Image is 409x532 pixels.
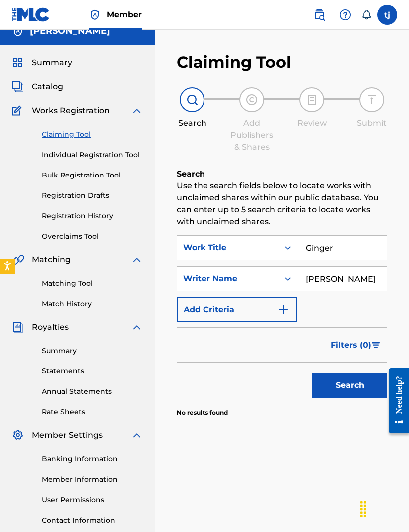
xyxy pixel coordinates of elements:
[246,94,258,106] img: step indicator icon for Add Publishers & Shares
[309,5,329,25] a: Public Search
[32,321,69,333] span: Royalties
[347,117,397,129] div: Submit
[366,94,378,106] img: step indicator icon for Submit
[12,7,50,22] img: MLC Logo
[177,408,228,417] p: No results found
[177,52,291,72] h2: Claiming Tool
[42,190,143,201] a: Registration Drafts
[42,474,143,485] a: Member Information
[12,81,63,93] a: CatalogCatalog
[359,484,409,532] iframe: Chat Widget
[12,81,24,93] img: Catalog
[227,117,277,153] div: Add Publishers & Shares
[42,407,143,417] a: Rate Sheets
[312,373,387,398] button: Search
[32,57,72,69] span: Summary
[12,429,24,441] img: Member Settings
[131,105,143,117] img: expand
[42,129,143,140] a: Claiming Tool
[42,211,143,221] a: Registration History
[42,231,143,242] a: Overclaims Tool
[42,454,143,464] a: Banking Information
[12,254,24,266] img: Matching
[12,57,72,69] a: SummarySummary
[32,81,63,93] span: Catalog
[186,94,198,106] img: step indicator icon for Search
[167,117,217,129] div: Search
[42,366,143,376] a: Statements
[313,9,325,21] img: search
[42,386,143,397] a: Annual Statements
[131,429,143,441] img: expand
[287,117,337,129] div: Review
[177,235,387,403] form: Search Form
[177,168,387,180] h6: Search
[32,105,110,117] span: Works Registration
[183,242,273,254] div: Work Title
[361,10,371,20] div: Notifications
[277,304,289,316] img: 9d2ae6d4665cec9f34b9.svg
[306,94,318,106] img: step indicator icon for Review
[32,429,103,441] span: Member Settings
[12,25,24,37] img: Accounts
[131,254,143,266] img: expand
[32,254,71,266] span: Matching
[42,346,143,356] a: Summary
[335,5,355,25] div: Help
[42,299,143,309] a: Match History
[89,9,101,21] img: Top Rightsholder
[381,359,409,442] iframe: Resource Center
[42,495,143,505] a: User Permissions
[12,57,24,69] img: Summary
[183,273,273,285] div: Writer Name
[42,170,143,180] a: Bulk Registration Tool
[30,25,110,37] h5: tomarkus jones
[372,342,380,348] img: filter
[12,321,24,333] img: Royalties
[42,515,143,526] a: Contact Information
[339,9,351,21] img: help
[355,494,371,524] div: Drag
[107,9,142,20] span: Member
[177,180,387,228] p: Use the search fields below to locate works with unclaimed shares within our public database. You...
[377,5,397,25] div: User Menu
[131,321,143,333] img: expand
[42,278,143,289] a: Matching Tool
[325,333,387,357] button: Filters (0)
[12,105,25,117] img: Works Registration
[42,150,143,160] a: Individual Registration Tool
[331,339,371,351] span: Filters ( 0 )
[177,297,297,322] button: Add Criteria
